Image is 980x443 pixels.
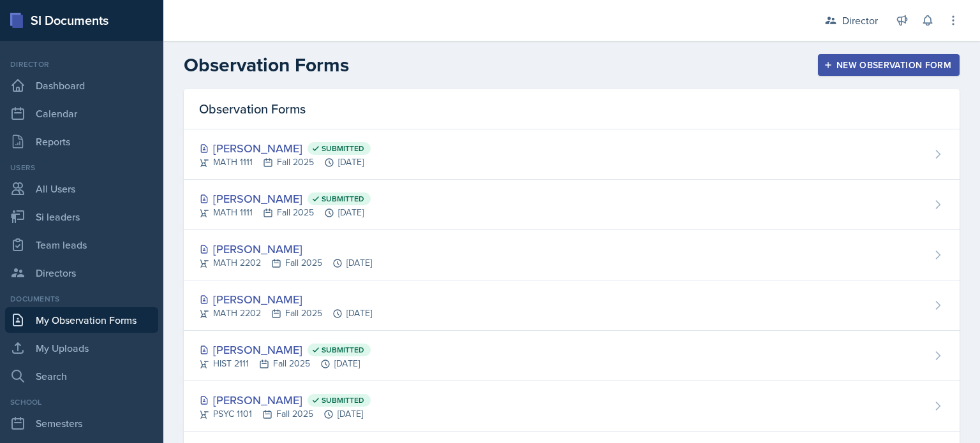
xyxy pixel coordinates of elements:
[5,396,158,408] div: School
[5,59,158,70] div: Director
[199,407,371,421] div: PSYC 1101 Fall 2025 [DATE]
[184,331,960,381] a: [PERSON_NAME] Submitted HIST 2111Fall 2025[DATE]
[322,194,364,204] span: Submitted
[184,180,960,230] a: [PERSON_NAME] Submitted MATH 1111Fall 2025[DATE]
[842,13,878,28] div: Director
[184,230,960,280] a: [PERSON_NAME] MATH 2202Fall 2025[DATE]
[199,307,372,320] div: MATH 2202 Fall 2025 [DATE]
[184,89,960,129] div: Observation Forms
[5,176,158,201] a: All Users
[199,256,372,270] div: MATH 2202 Fall 2025 [DATE]
[199,341,371,358] div: [PERSON_NAME]
[184,54,349,76] h2: Observation Forms
[5,73,158,98] a: Dashboard
[199,206,371,219] div: MATH 1111 Fall 2025 [DATE]
[5,129,158,154] a: Reports
[5,204,158,229] a: Si leaders
[826,60,951,70] div: New Observation Form
[184,129,960,180] a: [PERSON_NAME] Submitted MATH 1111Fall 2025[DATE]
[199,190,371,207] div: [PERSON_NAME]
[5,307,158,333] a: My Observation Forms
[199,291,372,308] div: [PERSON_NAME]
[818,54,960,76] button: New Observation Form
[322,345,364,355] span: Submitted
[322,395,364,405] span: Submitted
[184,280,960,331] a: [PERSON_NAME] MATH 2202Fall 2025[DATE]
[5,410,158,436] a: Semesters
[199,240,372,258] div: [PERSON_NAME]
[199,140,371,157] div: [PERSON_NAME]
[5,363,158,389] a: Search
[5,335,158,361] a: My Uploads
[5,232,158,258] a: Team leads
[5,293,158,305] div: Documents
[199,391,371,409] div: [PERSON_NAME]
[5,101,158,126] a: Calendar
[199,156,371,169] div: MATH 1111 Fall 2025 [DATE]
[184,381,960,432] a: [PERSON_NAME] Submitted PSYC 1101Fall 2025[DATE]
[5,162,158,173] div: Users
[199,357,371,370] div: HIST 2111 Fall 2025 [DATE]
[322,143,364,154] span: Submitted
[5,260,158,286] a: Directors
